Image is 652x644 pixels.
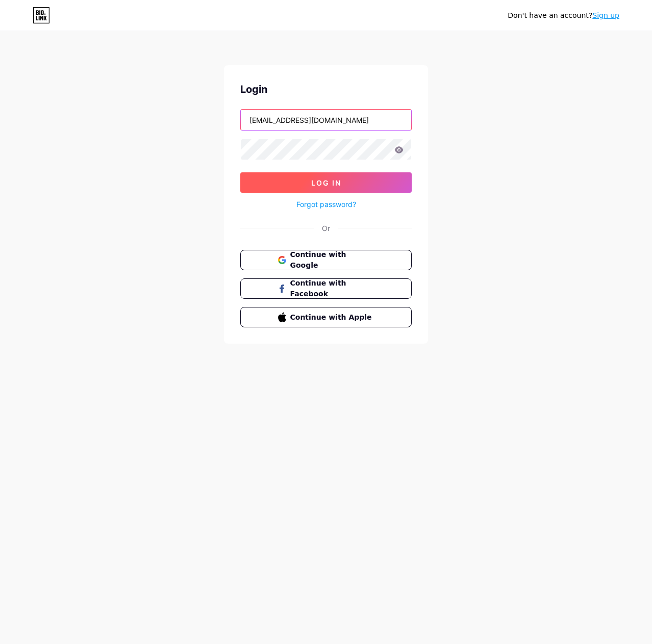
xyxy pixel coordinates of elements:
div: Or [322,223,330,234]
a: Forgot password? [296,199,356,210]
span: Continue with Google [290,249,374,271]
div: Login [240,82,412,97]
button: Continue with Google [240,250,412,270]
span: Continue with Apple [290,312,374,323]
button: Continue with Facebook [240,278,412,299]
input: Username [241,110,411,130]
span: Continue with Facebook [290,278,374,299]
div: Don't have an account? [508,10,619,21]
span: Log In [311,178,341,187]
button: Log In [240,172,412,193]
a: Sign up [592,11,619,19]
button: Continue with Apple [240,307,412,327]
